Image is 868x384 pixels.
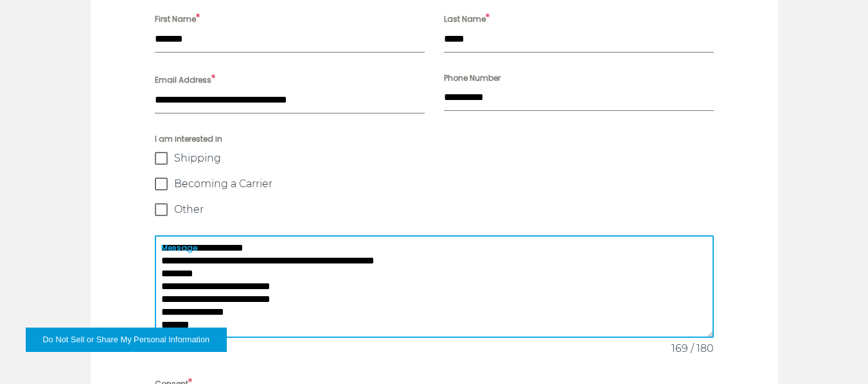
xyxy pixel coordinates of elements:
button: Do Not Sell or Share My Personal Information [26,328,227,352]
span: Shipping [174,152,221,165]
label: Other [155,203,714,216]
label: Shipping [155,152,714,165]
span: Becoming a Carrier [174,178,272,190]
span: Other [174,203,204,216]
label: Becoming a Carrier [155,178,714,190]
span: 169 / 180 [671,341,714,356]
span: I am interested in [155,133,714,146]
